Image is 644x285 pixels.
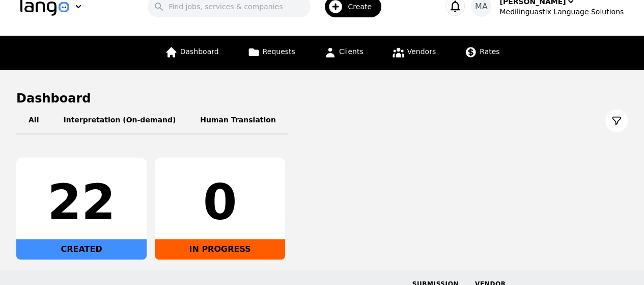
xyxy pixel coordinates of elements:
span: Create [348,2,379,12]
button: Human Translation [188,107,288,135]
span: MA [475,1,488,13]
div: IN PROGRESS [155,239,285,260]
span: Clients [339,47,363,56]
h1: Dashboard [16,90,628,107]
button: Interpretation (On-demand) [51,107,188,135]
div: CREATED [16,239,147,260]
a: Requests [241,36,301,70]
button: Filter [605,110,628,132]
a: Vendors [386,36,442,70]
button: All [16,107,51,135]
div: 0 [163,178,277,227]
a: Dashboard [159,36,225,70]
span: Dashboard [180,47,219,56]
div: 22 [24,178,138,227]
span: Vendors [407,47,436,56]
span: Requests [263,47,295,56]
a: Clients [318,36,370,70]
span: Rates [480,47,499,56]
div: Medilinguastix Language Solutions [499,7,624,17]
a: Rates [458,36,506,70]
